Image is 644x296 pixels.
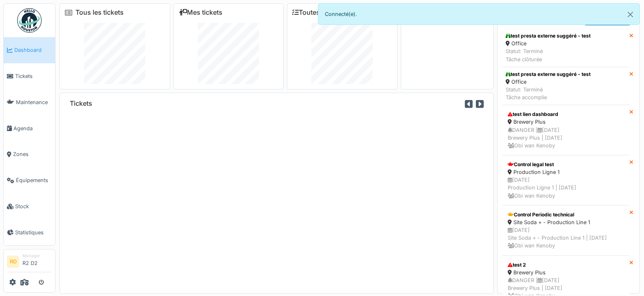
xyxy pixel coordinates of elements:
img: Badge_color-CXgf-gQk.svg [17,8,42,33]
span: Tickets [15,72,52,80]
div: [DATE] Production Ligne 1 | [DATE] Obi wan Kenoby [508,176,624,200]
span: Agenda [13,125,52,132]
a: test presta externe suggéré - test Office Statut: TerminéTâche accomplie [502,67,629,105]
div: [DATE] Site Soda + - Production Line 1 | [DATE] Obi wan Kenoby [508,226,624,250]
a: Control legal test Production Ligne 1 [DATE]Production Ligne 1 | [DATE] Obi wan Kenoby [502,155,629,205]
span: Statistiques [15,229,52,236]
span: Maintenance [16,98,52,106]
a: Control Periodic technical Site Soda + - Production Line 1 [DATE]Site Soda + - Production Line 1 ... [502,205,629,256]
div: Office [506,40,591,47]
span: Zones [13,150,52,158]
div: Connecté(e). [318,3,640,25]
h6: Tickets [70,100,92,107]
div: test presta externe suggéré - test [506,71,591,78]
span: Stock [15,203,52,210]
div: Statut: Terminé Tâche clôturée [506,47,591,63]
a: Maintenance [4,89,55,116]
div: Office [506,78,591,86]
span: Équipements [16,176,52,184]
div: Production Ligne 1 [508,168,624,176]
div: Brewery Plus [508,118,624,126]
div: Brewery Plus [508,269,624,276]
a: Toutes les tâches [292,9,353,16]
a: Dashboard [4,37,55,63]
button: Close [621,4,640,25]
div: Control legal test [508,161,624,168]
a: Stock [4,194,55,220]
a: Tous les tickets [76,9,124,16]
a: Mes tickets [179,9,222,16]
div: DANGER | [DATE] Brewery Plus | [DATE] Obi wan Kenoby [508,126,624,150]
a: Agenda [4,115,55,141]
li: RD [7,256,19,268]
div: Site Soda + - Production Line 1 [508,218,624,226]
div: Manager [22,253,52,259]
a: test lien dashboard Brewery Plus DANGER |[DATE]Brewery Plus | [DATE] Obi wan Kenoby [502,105,629,155]
div: Control Periodic technical [508,211,624,218]
a: test presta externe suggéré - test Office Statut: TerminéTâche clôturée [502,29,629,67]
li: R2 D2 [22,253,52,270]
a: Statistiques [4,219,55,245]
div: test presta externe suggéré - test [506,32,591,40]
a: Zones [4,141,55,167]
div: Statut: Terminé Tâche accomplie [506,86,591,101]
span: Dashboard [14,46,52,54]
div: test 2 [508,261,624,269]
a: RD ManagerR2 D2 [7,253,52,272]
div: test lien dashboard [508,111,624,118]
a: Tickets [4,63,55,89]
a: Équipements [4,167,55,194]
